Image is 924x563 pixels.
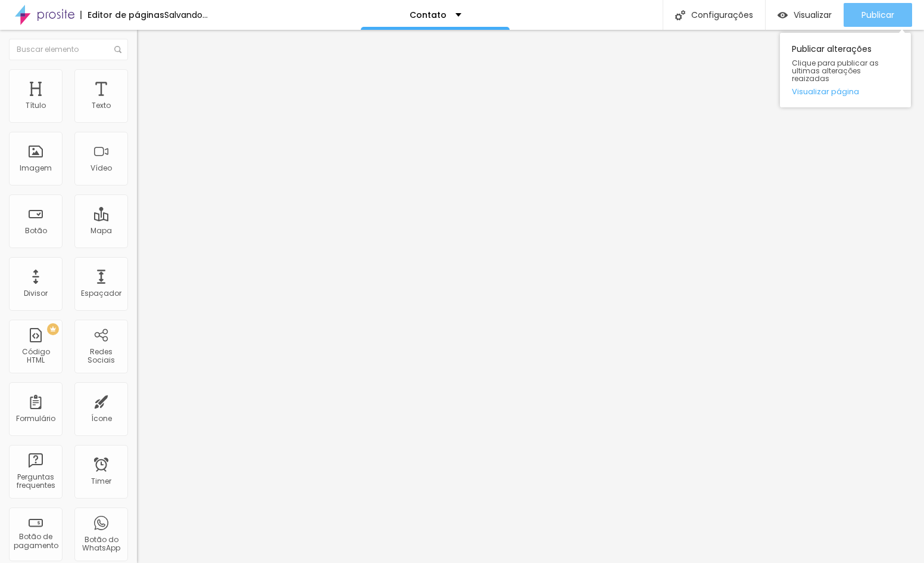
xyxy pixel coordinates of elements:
p: Contato [410,11,447,19]
div: Publicar alterações [780,33,911,107]
button: Visualizar [766,3,844,27]
img: view-1.svg [778,10,788,20]
div: Vídeo [90,164,112,172]
div: Editor de páginas [80,11,164,19]
div: Formulário [16,414,55,423]
img: Icone [114,46,121,53]
div: Botão de pagamento [12,533,59,550]
div: Título [26,101,46,110]
div: Salvando... [164,11,208,19]
div: Timer [91,477,111,485]
img: Icone [675,10,685,20]
div: Botão [25,227,47,235]
input: Buscar elemento [9,39,128,60]
iframe: Editor [137,30,924,563]
div: Mapa [90,227,112,235]
span: Clique para publicar as ultimas alterações reaizadas [792,59,899,83]
a: Visualizar página [792,88,899,95]
div: Divisor [24,289,48,298]
div: Espaçador [81,289,121,298]
div: Ícone [91,414,112,423]
div: Texto [92,101,111,110]
div: Imagem [20,164,52,172]
span: Publicar [861,10,894,20]
div: Botão do WhatsApp [77,536,124,553]
button: Publicar [844,3,912,27]
span: Visualizar [794,10,832,20]
div: Redes Sociais [77,348,124,365]
div: Perguntas frequentes [12,473,59,490]
div: Código HTML [12,348,59,365]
